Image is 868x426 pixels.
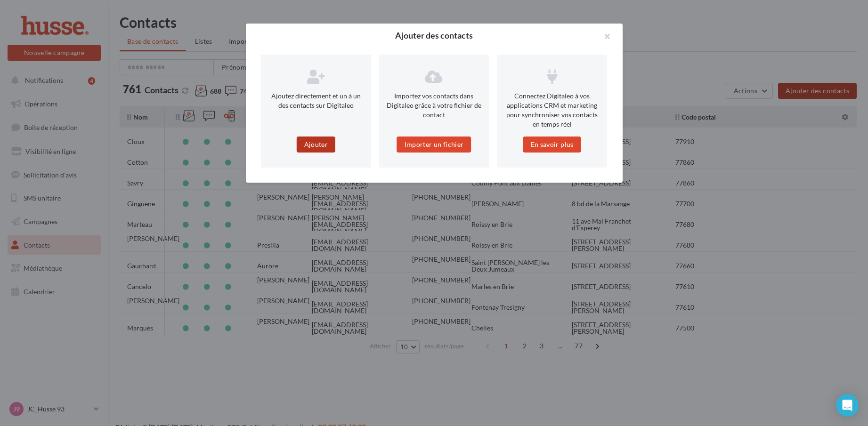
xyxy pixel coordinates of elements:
h2: Ajouter des contacts [261,31,608,40]
button: En savoir plus [523,137,581,153]
p: Ajoutez directement et un à un des contacts sur Digitaleo [268,91,364,110]
button: Ajouter [297,137,335,153]
div: Open Intercom Messenger [836,394,859,417]
p: Importez vos contacts dans Digitaleo grâce à votre fichier de contact [386,91,482,120]
button: Importer un fichier [397,137,471,153]
p: Connectez Digitaleo à vos applications CRM et marketing pour synchroniser vos contacts en temps réel [504,91,600,129]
